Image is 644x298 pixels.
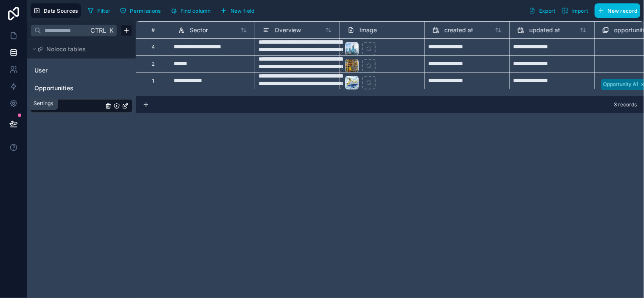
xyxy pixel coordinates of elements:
button: Import [559,3,591,18]
a: Sectors [34,102,103,110]
div: 1 [152,78,154,84]
a: User [34,66,103,75]
div: # [144,27,162,33]
div: Settings [34,100,53,107]
button: Filter [84,4,114,17]
span: Opportunities [34,84,73,92]
a: Permissions [117,4,167,17]
span: Sector [190,26,208,34]
div: 2 [152,61,155,67]
span: Filter [98,8,111,14]
span: K [108,28,114,33]
button: Noloco tables [31,43,127,55]
span: Find column [180,8,211,14]
span: Image [360,26,377,34]
span: Permissions [130,8,160,14]
span: Noloco tables [46,45,86,53]
span: Data Sources [44,8,78,14]
div: Opportunity A1 [603,81,638,88]
button: Find column [167,4,214,17]
span: Ctrl [90,25,107,36]
div: Sectors [31,99,132,113]
button: New record [595,3,641,18]
span: 3 records [614,101,637,108]
span: created at [444,26,473,34]
span: updated at [529,26,560,34]
div: Opportunities [31,81,132,95]
a: New record [591,3,641,18]
span: Overview [275,26,301,34]
span: New field [231,8,255,14]
span: User [34,66,48,75]
span: Import [572,8,588,14]
a: Opportunities [34,84,103,92]
button: Data Sources [31,3,81,18]
span: Export [539,8,556,14]
div: User [31,64,132,77]
button: Permissions [117,4,163,17]
button: New field [217,4,258,17]
button: Export [526,3,559,18]
span: New record [608,8,638,14]
div: 4 [152,44,155,50]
